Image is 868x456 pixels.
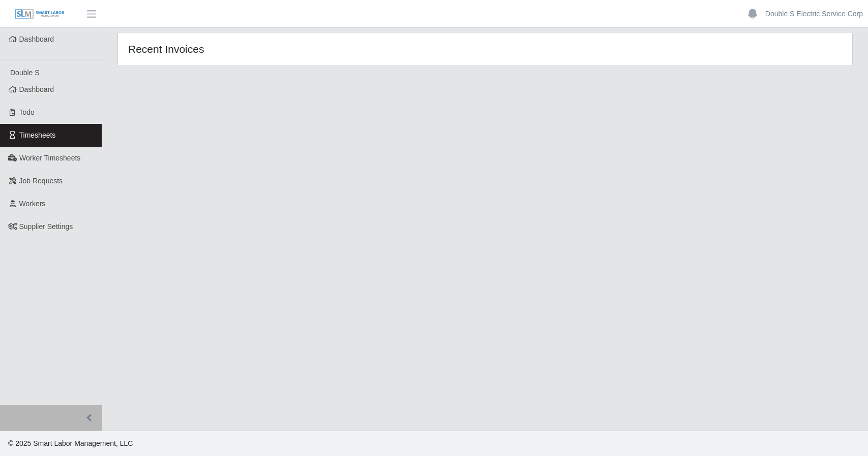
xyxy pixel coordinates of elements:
[10,69,40,77] span: Double S
[128,43,417,55] h4: Recent Invoices
[19,200,46,208] span: Workers
[19,222,73,231] span: Supplier Settings
[19,177,63,185] span: Job Requests
[19,108,35,116] span: Todo
[8,439,133,447] span: © 2025 Smart Labor Management, LLC
[14,9,65,20] img: SLM Logo
[765,9,863,19] a: Double S Electric Service Corp
[19,35,54,43] span: Dashboard
[19,85,54,93] span: Dashboard
[19,131,56,139] span: Timesheets
[19,154,80,162] span: Worker Timesheets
